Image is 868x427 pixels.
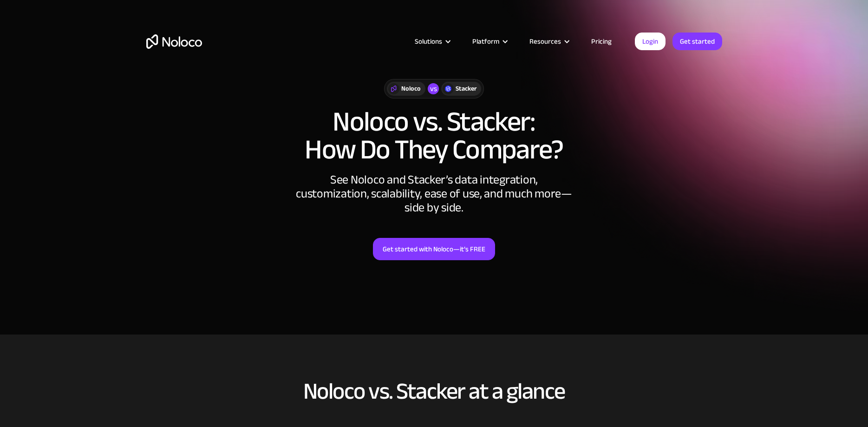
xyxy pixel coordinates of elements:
div: Stacker [456,84,476,94]
div: vs [428,83,439,94]
div: Solutions [403,35,461,47]
a: home [146,34,202,49]
a: Get started [672,33,722,50]
div: See Noloco and Stacker’s data integration, customization, scalability, ease of use, and much more... [295,173,574,215]
div: Noloco [401,84,421,94]
div: Resources [518,35,580,47]
div: Solutions [415,35,442,47]
div: Platform [461,35,518,47]
h2: Noloco vs. Stacker at a glance [146,379,722,404]
h1: Noloco vs. Stacker: How Do They Compare? [146,108,722,164]
a: Login [635,33,666,50]
div: Resources [529,35,561,47]
div: Platform [472,35,499,47]
a: Pricing [580,35,623,47]
a: Get started with Noloco—it’s FREE [373,238,495,260]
